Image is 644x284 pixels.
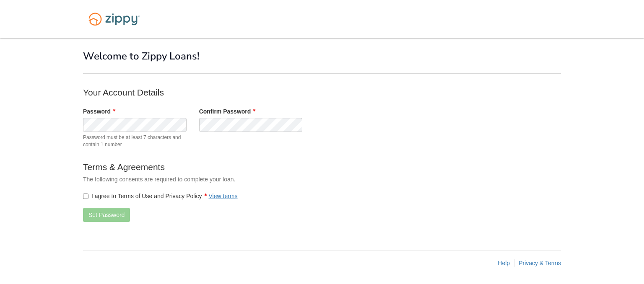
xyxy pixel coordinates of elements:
p: Terms & Agreements [83,161,418,173]
label: Confirm Password [199,107,256,116]
p: The following consents are required to complete your loan. [83,175,418,183]
input: Verify Password [199,118,303,132]
a: View terms [209,193,238,199]
label: I agree to Terms of Use and Privacy Policy [83,192,238,200]
input: I agree to Terms of Use and Privacy PolicyView terms [83,194,88,199]
button: Set Password [83,208,130,222]
label: Password [83,107,115,116]
a: Help [498,260,510,266]
img: Logo [83,8,145,30]
a: Privacy & Terms [519,260,561,266]
h1: Welcome to Zippy Loans! [83,51,561,62]
p: Your Account Details [83,86,418,98]
span: Password must be at least 7 characters and contain 1 number [83,134,187,148]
